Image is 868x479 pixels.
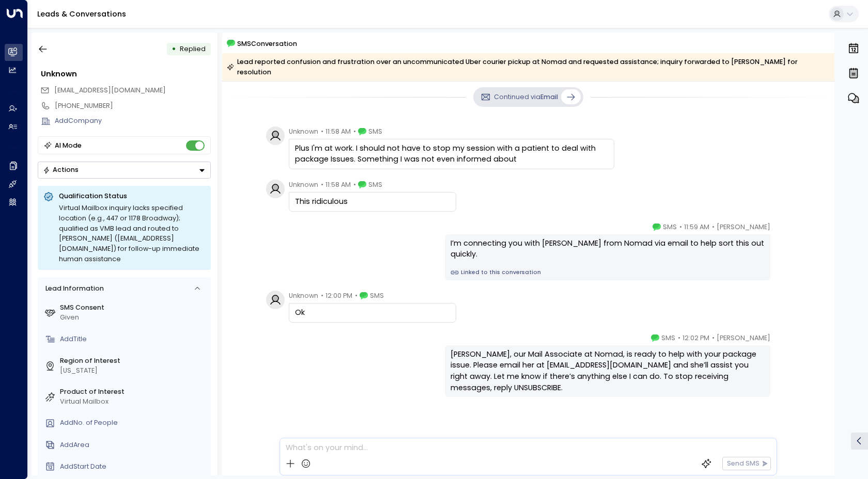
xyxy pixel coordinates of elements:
div: Lead Information [42,284,103,294]
span: • [353,126,356,137]
span: [EMAIL_ADDRESS][DOMAIN_NAME] [54,86,166,94]
div: [PHONE_NUMBER] [55,101,211,111]
span: 12:00 PM [326,291,352,301]
span: Unknown [289,126,318,137]
span: • [321,180,323,190]
div: AddStart Date [60,462,207,472]
span: SMS [663,222,677,232]
div: Plus I'm at work. I should not have to stop my session with a patient to deal with package Issues... [295,143,608,165]
div: Given [60,313,207,323]
label: Product of Interest [60,387,207,397]
div: [PERSON_NAME], our Mail Associate at Nomad, is ready to help with your package issue. Please emai... [451,349,765,393]
span: Replied [180,44,206,53]
div: Unknown [41,69,211,80]
div: • [172,41,176,57]
span: 11:58 AM [326,126,351,137]
span: SMS [661,333,675,343]
span: 11:58 AM [326,180,351,190]
a: Leads & Conversations [37,9,126,19]
p: Continued via [494,92,558,102]
span: • [678,333,680,343]
span: Losaig0025@gmail.com [54,86,166,95]
span: SMS [368,180,382,190]
span: 12:02 PM [683,333,709,343]
span: [PERSON_NAME] [717,333,770,343]
div: Ok [295,307,450,318]
div: AddTitle [60,334,207,344]
div: This ridiculous [295,196,450,207]
div: AddCompany [55,116,211,126]
span: Email [540,92,558,101]
div: AddArea [60,440,207,450]
div: I’m connecting you with [PERSON_NAME] from Nomad via email to help sort this out quickly. [451,238,765,260]
span: 11:59 AM [684,222,709,232]
span: • [321,291,323,301]
span: • [353,180,356,190]
img: 5_headshot.jpg [774,222,793,241]
img: 5_headshot.jpg [774,333,793,352]
div: AI Mode [55,140,82,151]
span: Unknown [289,291,318,301]
span: • [712,333,715,343]
div: Virtual Mailbox inquiry lacks specified location (e.g., 447 or 1178 Broadway); qualified as VMB l... [59,203,205,264]
button: Actions [38,162,211,179]
label: Region of Interest [60,356,207,366]
a: Linked to this conversation [451,268,765,277]
div: Lead reported confusion and frustration over an uncommunicated Uber courier pickup at Nomad and r... [227,57,829,77]
span: SMS [370,291,384,301]
div: Actions [43,166,79,174]
div: Virtual Mailbox [60,397,207,407]
span: SMS Conversation [237,38,297,49]
label: SMS Consent [60,303,207,313]
span: • [679,222,682,232]
span: SMS [368,126,382,137]
p: Qualification Status [59,191,205,201]
div: AddNo. of People [60,418,207,428]
span: • [355,291,358,301]
div: [US_STATE] [60,366,207,376]
span: • [712,222,715,232]
span: • [321,126,323,137]
div: Button group with a nested menu [38,162,211,179]
span: Unknown [289,180,318,190]
span: [PERSON_NAME] [717,222,770,232]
